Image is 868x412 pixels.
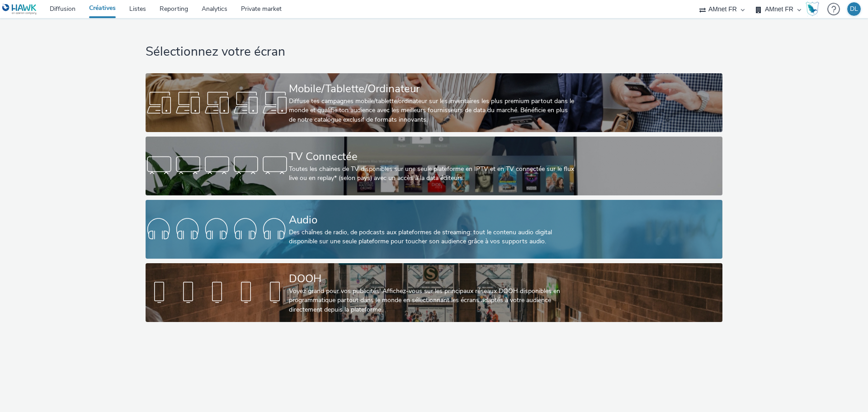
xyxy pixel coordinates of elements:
[146,263,722,322] a: DOOHVoyez grand pour vos publicités! Affichez-vous sur les principaux réseaux DOOH disponibles en...
[146,200,722,259] a: AudioDes chaînes de radio, de podcasts aux plateformes de streaming: tout le contenu audio digita...
[146,73,722,132] a: Mobile/Tablette/OrdinateurDiffuse tes campagnes mobile/tablette/ordinateur sur les inventaires le...
[146,137,722,195] a: TV ConnectéeToutes les chaines de TV disponibles sur une seule plateforme en IPTV et en TV connec...
[289,271,576,287] div: DOOH
[806,2,823,16] a: Hawk Academy
[289,97,576,124] div: Diffuse tes campagnes mobile/tablette/ordinateur sur les inventaires les plus premium partout dan...
[289,287,576,314] div: Voyez grand pour vos publicités! Affichez-vous sur les principaux réseaux DOOH disponibles en pro...
[289,149,576,165] div: TV Connectée
[146,43,722,61] h1: Sélectionnez votre écran
[850,2,858,16] div: DL
[289,228,576,246] div: Des chaînes de radio, de podcasts aux plateformes de streaming: tout le contenu audio digital dis...
[806,2,819,16] img: Hawk Academy
[289,212,576,228] div: Audio
[2,4,37,15] img: undefined Logo
[289,165,576,183] div: Toutes les chaines de TV disponibles sur une seule plateforme en IPTV et en TV connectée sur le f...
[289,81,576,97] div: Mobile/Tablette/Ordinateur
